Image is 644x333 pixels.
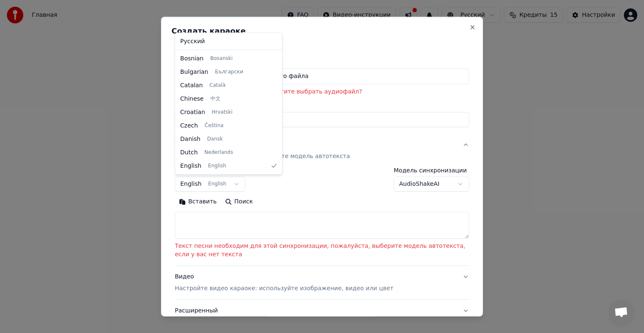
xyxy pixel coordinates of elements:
span: Dansk [207,135,223,142]
span: English [180,161,202,170]
span: Nederlands [205,149,233,156]
span: Bulgarian [180,68,208,76]
span: English [208,162,226,169]
span: Dutch [180,148,198,156]
span: Bosanski [210,55,232,62]
span: Български [215,68,243,75]
span: Català [210,82,226,88]
span: Croatian [180,108,205,116]
span: Chinese [180,94,204,103]
span: Catalan [180,81,203,89]
span: 中文 [210,95,221,102]
span: Hrvatski [212,109,233,115]
span: Čeština [205,122,223,129]
span: Czech [180,121,198,130]
span: Danish [180,135,200,143]
span: Русский [180,37,205,46]
span: Bosnian [180,55,204,63]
